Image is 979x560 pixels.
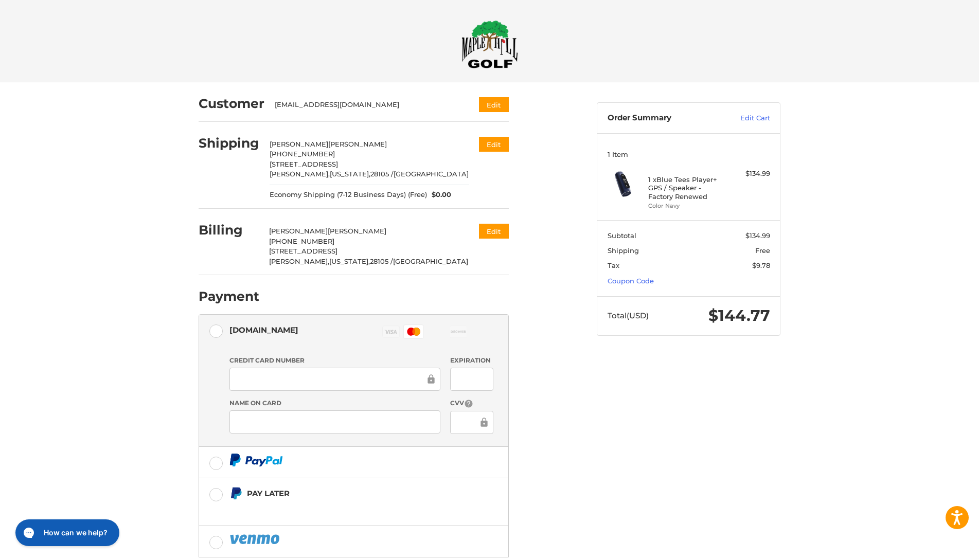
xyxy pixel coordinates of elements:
span: [GEOGRAPHIC_DATA] [393,257,468,265]
button: Edit [479,137,509,152]
span: [PERSON_NAME], [269,257,329,265]
span: Free [755,246,770,255]
span: [US_STATE], [330,170,370,178]
span: Economy Shipping (7-12 Business Days) (Free) [270,190,427,200]
span: Shipping [608,246,639,255]
span: [PERSON_NAME] [328,227,386,235]
span: [GEOGRAPHIC_DATA] [394,170,469,178]
span: 28105 / [370,257,393,265]
img: Pay Later icon [229,487,242,500]
span: [PERSON_NAME], [270,170,330,178]
div: [EMAIL_ADDRESS][DOMAIN_NAME] [275,100,459,110]
span: [PHONE_NUMBER] [270,150,335,158]
li: Color Navy [648,202,727,210]
h2: Payment [199,288,259,304]
span: 28105 / [370,170,394,178]
span: [STREET_ADDRESS] [270,160,338,168]
h3: Order Summary [608,113,718,123]
span: $9.78 [752,261,770,269]
img: PayPal icon [229,454,283,466]
span: [STREET_ADDRESS] [269,247,337,255]
label: Credit Card Number [229,356,440,365]
span: [PERSON_NAME] [269,227,328,235]
span: [US_STATE], [329,257,370,265]
span: $134.99 [745,231,770,240]
label: Name on Card [229,399,440,408]
iframe: PayPal Message 1 [229,504,444,513]
h2: Customer [199,96,264,112]
div: $134.99 [729,169,770,179]
span: [PERSON_NAME] [328,140,387,148]
button: Edit [479,97,509,112]
h2: Billing [199,222,259,238]
span: $0.00 [427,190,452,200]
span: Total (USD) [608,311,649,320]
img: PayPal icon [229,533,282,546]
h2: Shipping [199,135,259,151]
label: Expiration [450,356,493,365]
div: Pay Later [247,485,444,502]
iframe: Gorgias live chat messenger [10,516,124,550]
h3: 1 Item [608,150,770,158]
span: [PHONE_NUMBER] [269,237,334,245]
a: Coupon Code [608,277,654,285]
label: CVV [450,399,493,408]
a: Edit Cart [718,113,770,123]
h4: 1 x Blue Tees Player+ GPS / Speaker - Factory Renewed [648,175,727,201]
span: $144.77 [708,306,770,325]
span: Subtotal [608,231,636,240]
img: Maple Hill Golf [461,20,518,68]
span: Tax [608,261,619,269]
button: Edit [479,224,509,239]
div: [DOMAIN_NAME] [229,321,298,338]
span: [PERSON_NAME] [270,140,328,148]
